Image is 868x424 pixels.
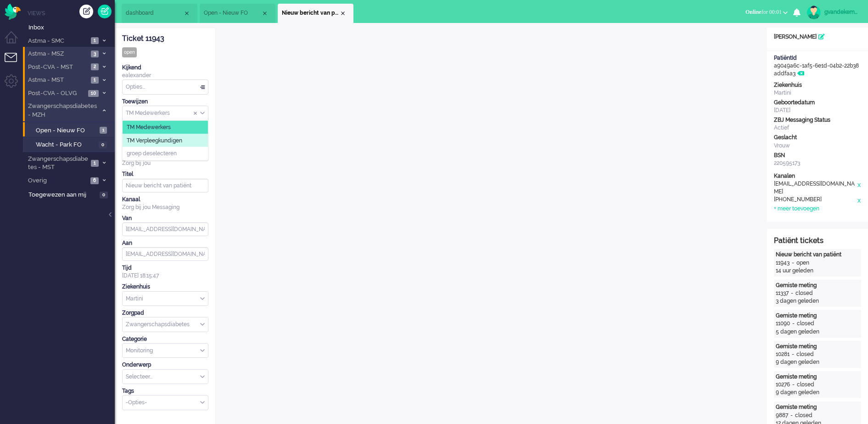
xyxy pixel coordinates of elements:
[91,77,99,84] span: 1
[767,54,868,78] div: a9049a6c-1af5-6e1d-04b2-22b38addfaa3
[796,351,814,358] div: closed
[5,6,21,13] a: Omnidesk
[183,10,190,17] div: Close tab
[91,37,99,44] span: 1
[27,176,88,185] span: Overig
[123,121,208,134] li: TM Medewerkers
[776,343,859,351] div: Gemiste meting
[200,4,275,23] li: View
[790,381,797,389] div: -
[774,124,861,132] div: Actief
[824,7,859,17] div: gvandekempe
[776,381,790,389] div: 10276
[774,142,861,150] div: Vrouw
[126,9,183,17] span: dashboard
[27,102,98,119] span: Zwangerschapsdiabetes - MZH
[27,125,114,135] a: Open - Nieuw FO 1
[776,251,859,259] div: Nieuw bericht van patiënt
[122,34,208,44] div: Ticket 11943
[90,177,99,184] span: 6
[261,10,269,17] div: Close tab
[28,191,97,199] span: Toegewezen aan mij
[27,37,88,45] span: Astma - SMC
[776,358,859,366] div: 9 dagen geleden
[91,63,99,70] span: 2
[774,54,861,62] div: PatiëntId
[27,89,85,98] span: Post-CVA - OLVG
[776,259,790,267] div: 11943
[776,297,859,305] div: 3 dagen geleden
[740,3,793,23] li: Onlinefor 00:01
[122,170,208,178] div: Titel
[5,4,21,20] img: flow_omnibird.svg
[27,50,88,58] span: Astma - MSZ
[28,9,115,17] li: Views
[774,99,861,107] div: Geboortedatum
[776,267,859,275] div: 14 uur geleden
[36,126,97,135] span: Open - Nieuw FO
[774,81,861,89] div: Ziekenhuis
[776,282,859,289] div: Gemiste meting
[122,215,208,222] div: Van
[774,134,861,141] div: Geslacht
[776,351,790,358] div: 10281
[767,33,868,41] div: [PERSON_NAME]
[745,9,782,15] span: for 00:01
[100,192,108,198] span: 0
[796,259,809,267] div: open
[774,196,857,205] div: [PHONE_NUMBER]
[278,4,353,23] li: 11943
[122,196,208,204] div: Kanaal
[122,283,208,291] div: Ziekenhuis
[122,106,208,121] div: Assign Group
[100,127,107,134] span: 1
[122,159,208,167] div: Zorg bij jou
[122,395,208,410] div: Select Tags
[122,387,208,395] div: Tags
[795,289,813,297] div: closed
[122,361,208,369] div: Onderwerp
[91,51,99,57] span: 3
[339,10,347,17] div: Close tab
[776,403,859,411] div: Gemiste meting
[5,31,25,52] li: Dashboard menu
[122,264,208,272] div: Tijd
[774,152,861,159] div: BSN
[282,9,339,17] span: Nieuw bericht van patiënt
[776,412,788,419] div: 9887
[4,4,533,20] body: Rich Text Area. Press ALT-0 for help.
[5,53,25,73] li: Tickets menu
[790,259,796,267] div: -
[776,389,859,396] div: 9 dagen geleden
[123,134,208,147] li: TM Verpleegkundigen
[122,4,197,23] li: Dashboard
[797,381,814,389] div: closed
[28,23,115,32] span: Inbox
[774,107,861,114] div: [DATE]
[122,47,137,57] div: open
[776,328,859,336] div: 5 dagen geleden
[797,320,814,328] div: closed
[122,239,208,247] div: Aan
[788,412,795,419] div: -
[795,412,812,419] div: closed
[774,236,861,246] div: Patiënt tickets
[123,147,208,160] li: groep deselecteren
[789,289,795,297] div: -
[776,289,789,297] div: 11337
[774,116,861,124] div: ZBJ Messaging Status
[122,204,208,211] div: Zorg bij jou Messaging
[857,196,861,205] div: x
[99,141,107,148] span: 0
[122,335,208,343] div: Categorie
[127,124,171,131] span: TM Medewerkers
[27,22,115,32] a: Inbox
[27,155,88,172] span: Zwangerschapsdiabetes - MST
[127,150,177,158] span: groep deselecteren
[774,180,857,196] div: [EMAIL_ADDRESS][DOMAIN_NAME]
[774,205,819,213] div: + meer toevoegen
[27,63,88,72] span: Post-CVA - MST
[122,72,208,79] div: ealexander
[5,74,25,95] li: Admin menu
[776,312,859,320] div: Gemiste meting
